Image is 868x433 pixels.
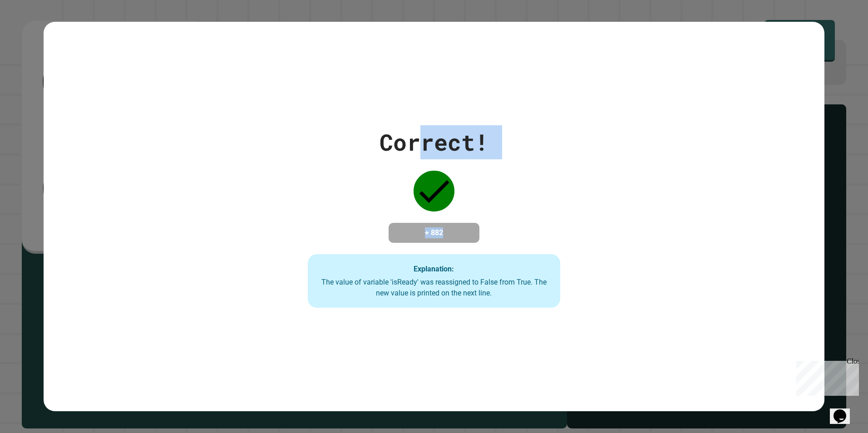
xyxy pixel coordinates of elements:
strong: Explanation: [414,265,454,273]
iframe: chat widget [830,397,859,424]
div: Correct! [380,125,488,159]
iframe: chat widget [793,357,859,396]
h4: + 882 [398,227,470,238]
div: Chat with us now!Close [4,4,63,58]
div: The value of variable 'isReady' was reassigned to False from True. The new value is printed on th... [317,277,552,299]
